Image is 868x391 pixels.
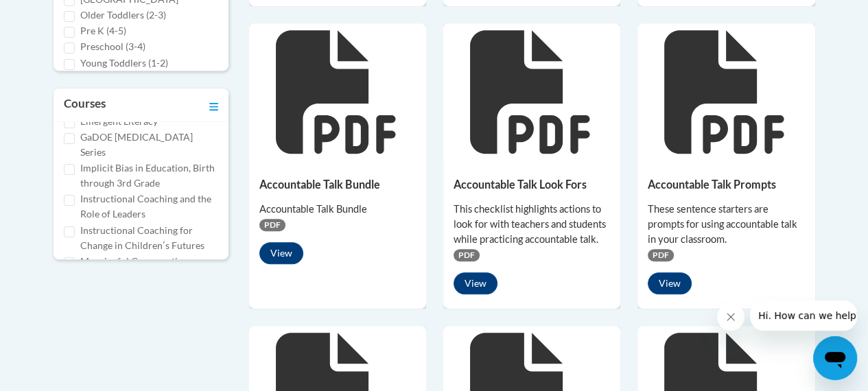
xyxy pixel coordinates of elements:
label: Instructional Coaching for Change in Childrenʹs Futures [80,223,218,253]
iframe: Close message [717,303,744,331]
label: Pre K (4-5) [80,23,126,38]
label: Implicit Bias in Education, Birth through 3rd Grade [80,161,218,191]
h5: Accountable Talk Bundle [259,178,416,191]
div: These sentence starters are prompts for using accountable talk in your classroom. [648,202,804,247]
label: Preschool (3-4) [80,39,145,54]
div: Accountable Talk Bundle [259,202,416,217]
iframe: Button to launch messaging window [813,336,857,380]
span: Hi. How can we help? [8,10,111,21]
span: PDF [454,249,480,261]
h5: Accountable Talk Prompts [648,178,804,191]
h5: Accountable Talk Look Fors [454,178,610,191]
label: GaDOE [MEDICAL_DATA] Series [80,130,218,160]
label: Instructional Coaching and the Role of Leaders [80,191,218,222]
iframe: Message from company [750,300,857,331]
button: View [454,272,497,294]
span: PDF [259,219,285,231]
button: View [648,272,692,294]
button: View [259,242,303,264]
h3: Courses [64,95,106,115]
label: Young Toddlers (1-2) [80,56,168,71]
label: Older Toddlers (2-3) [80,8,166,23]
a: Toggle collapse [209,95,218,115]
span: PDF [648,249,674,261]
label: Meaningful Conversations [80,254,193,269]
div: This checklist highlights actions to look for with teachers and students while practicing account... [454,202,610,247]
